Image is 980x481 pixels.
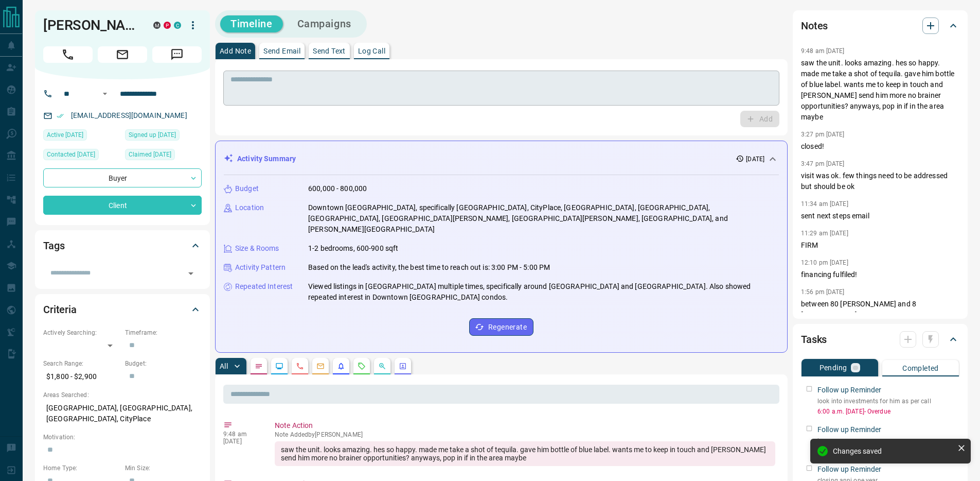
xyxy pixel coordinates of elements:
[220,15,283,32] button: Timeline
[801,259,848,266] p: 12:10 pm [DATE]
[43,237,64,254] h2: Tags
[817,436,959,445] p: hru
[746,154,764,164] p: [DATE]
[801,240,959,251] p: FIRM
[235,243,279,254] p: Size & Rooms
[43,390,202,400] p: Areas Searched:
[43,129,120,144] div: Mon Jan 20 2025
[313,47,346,55] p: Send Text
[801,331,827,348] h2: Tasks
[43,400,202,427] p: [GEOGRAPHIC_DATA], [GEOGRAPHIC_DATA], [GEOGRAPHIC_DATA], CityPlace
[817,424,881,435] p: Follow up Reminder
[358,47,385,55] p: Log Call
[125,149,202,163] div: Thu Mar 16 2023
[99,88,111,100] button: Open
[235,183,259,194] p: Budget
[817,397,959,406] p: look into investments for him as per call
[801,18,828,34] h2: Notes
[235,262,286,273] p: Activity Pattern
[275,431,775,438] p: Note Added by [PERSON_NAME]
[174,22,181,29] div: condos.ca
[316,362,325,370] svg: Emails
[801,131,845,138] p: 3:27 pm [DATE]
[801,211,959,221] p: sent next steps email
[152,46,202,63] span: Message
[43,149,120,163] div: Wed Aug 28 2024
[378,362,386,370] svg: Opportunities
[275,420,775,431] p: Note Action
[337,362,345,370] svg: Listing Alerts
[308,262,550,273] p: Based on the lead's activity, the best time to reach out is: 3:00 PM - 5:00 PM
[296,362,304,370] svg: Calls
[43,233,202,258] div: Tags
[125,359,202,368] p: Budget:
[57,112,64,119] svg: Email Verified
[43,301,77,318] h2: Criteria
[220,363,228,370] p: All
[308,183,367,194] p: 600,000 - 800,000
[235,202,264,213] p: Location
[358,362,366,370] svg: Requests
[801,299,959,320] p: between 80 [PERSON_NAME] and 8 [PERSON_NAME]
[801,47,845,55] p: 9:48 am [DATE]
[275,441,775,466] div: saw the unit. looks amazing. hes so happy. made me take a shot of tequila. gave him bottle of blu...
[71,111,187,119] a: [EMAIL_ADDRESS][DOMAIN_NAME]
[223,438,259,445] p: [DATE]
[47,149,95,160] span: Contacted [DATE]
[125,129,202,144] div: Thu Apr 02 2020
[43,46,93,63] span: Call
[129,149,171,160] span: Claimed [DATE]
[220,47,251,55] p: Add Note
[801,269,959,280] p: financing fulfiled!
[287,15,362,32] button: Campaigns
[308,281,779,303] p: Viewed listings in [GEOGRAPHIC_DATA] multiple times, specifically around [GEOGRAPHIC_DATA] and [G...
[43,328,120,337] p: Actively Searching:
[817,385,881,396] p: Follow up Reminder
[817,407,959,416] p: 6:00 a.m. [DATE] - Overdue
[184,266,198,281] button: Open
[801,170,959,192] p: visit was ok. few things need to be addressed but should be ok
[469,318,533,336] button: Regenerate
[801,58,959,123] p: saw the unit. looks amazing. hes so happy. made me take a shot of tequila. gave him bottle of blu...
[308,243,398,254] p: 1-2 bedrooms, 600-900 sqft
[819,364,847,371] p: Pending
[43,196,202,215] div: Client
[224,149,779,168] div: Activity Summary[DATE]
[153,22,161,29] div: mrloft.ca
[98,46,147,63] span: Email
[801,200,848,208] p: 11:34 am [DATE]
[43,359,120,368] p: Search Range:
[833,447,953,455] div: Changes saved
[164,22,171,29] div: property.ca
[43,433,202,442] p: Motivation:
[255,362,263,370] svg: Notes
[43,168,202,187] div: Buyer
[223,431,259,438] p: 9:48 am
[801,288,845,296] p: 1:56 pm [DATE]
[275,362,283,370] svg: Lead Browsing Activity
[801,141,959,152] p: closed!
[801,327,959,352] div: Tasks
[47,130,83,140] span: Active [DATE]
[308,202,779,235] p: Downtown [GEOGRAPHIC_DATA], specifically [GEOGRAPHIC_DATA], CityPlace, [GEOGRAPHIC_DATA], [GEOGRA...
[263,47,300,55] p: Send Email
[902,365,939,372] p: Completed
[43,297,202,322] div: Criteria
[235,281,293,292] p: Repeated Interest
[399,362,407,370] svg: Agent Actions
[43,463,120,473] p: Home Type:
[801,13,959,38] div: Notes
[129,130,176,140] span: Signed up [DATE]
[801,230,848,237] p: 11:29 am [DATE]
[237,153,296,164] p: Activity Summary
[801,160,845,167] p: 3:47 pm [DATE]
[125,463,202,473] p: Min Size:
[43,17,138,33] h1: [PERSON_NAME]
[125,328,202,337] p: Timeframe:
[43,368,120,385] p: $1,800 - $2,900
